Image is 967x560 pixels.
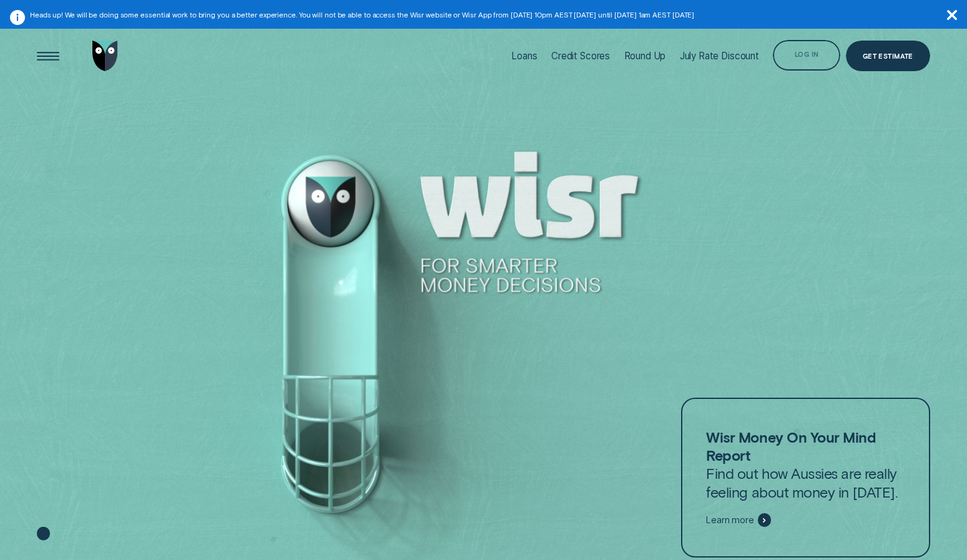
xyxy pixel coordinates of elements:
img: Wisr [92,41,117,71]
div: Round Up [624,50,666,62]
a: Go to home page [90,22,120,90]
span: Learn more [706,514,754,526]
strong: Wisr Money On Your Mind Report [706,428,876,464]
div: July Rate Discount [680,50,759,62]
a: Get Estimate [846,41,930,71]
a: Wisr Money On Your Mind ReportFind out how Aussies are really feeling about money in [DATE].Learn... [681,398,930,558]
div: Loans [511,50,537,62]
div: Credit Scores [551,50,610,62]
button: Open Menu [33,41,63,71]
p: Find out how Aussies are really feeling about money in [DATE]. [706,428,905,501]
a: July Rate Discount [680,22,759,90]
button: Log in [773,40,840,70]
a: Loans [511,22,537,90]
a: Round Up [624,22,666,90]
a: Credit Scores [551,22,610,90]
